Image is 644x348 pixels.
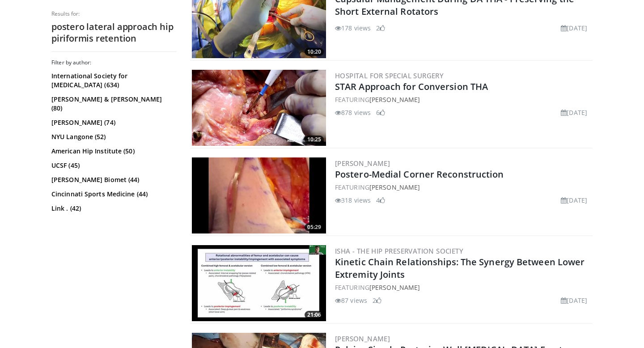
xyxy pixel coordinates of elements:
[305,48,324,56] span: 10:20
[335,246,463,255] a: ISHA - The Hip Preservation Society
[51,10,177,17] p: Results for:
[51,59,177,66] h3: Filter by author:
[376,23,385,33] li: 2
[192,70,326,146] a: 10:25
[335,159,390,168] a: [PERSON_NAME]
[335,256,585,280] a: Kinetic Chain Relationships: The Synergy Between Lower Extremity Joints
[51,21,177,44] h2: postero lateral approach hip piriformis retention
[51,190,174,199] a: Cincinnati Sports Medicine (44)
[561,23,587,33] li: [DATE]
[192,70,326,146] img: e4573f83-0719-476b-9964-9a431345ec19.300x170_q85_crop-smart_upscale.jpg
[561,108,587,117] li: [DATE]
[561,195,587,205] li: [DATE]
[192,245,326,321] a: 21:06
[335,168,504,180] a: Postero-Medial Corner Reconstruction
[51,175,174,184] a: [PERSON_NAME] Biomet (44)
[51,72,174,89] a: International Society for [MEDICAL_DATA] (634)
[369,283,420,292] a: [PERSON_NAME]
[376,195,385,205] li: 4
[376,108,385,117] li: 6
[335,283,591,292] div: FEATURING
[335,71,444,80] a: Hospital for Special Surgery
[51,147,174,156] a: American Hip Institute (50)
[335,195,371,205] li: 318 views
[335,95,591,104] div: FEATURING
[305,223,324,231] span: 05:29
[369,183,420,191] a: [PERSON_NAME]
[192,157,326,233] a: 05:29
[335,23,371,33] li: 178 views
[305,136,324,144] span: 10:25
[335,108,371,117] li: 878 views
[335,81,488,93] a: STAR Approach for Conversion THA
[51,118,174,127] a: [PERSON_NAME] (74)
[51,95,174,113] a: [PERSON_NAME] & [PERSON_NAME] (80)
[373,296,381,305] li: 2
[192,245,326,321] img: 32a4bfa3-d390-487e-829c-9985ff2db92b.300x170_q85_crop-smart_upscale.jpg
[369,95,420,104] a: [PERSON_NAME]
[561,296,587,305] li: [DATE]
[305,311,324,319] span: 21:06
[335,296,367,305] li: 87 views
[335,334,390,343] a: [PERSON_NAME]
[51,132,174,141] a: NYU Langone (52)
[51,161,174,170] a: UCSF (45)
[51,204,174,213] a: Link . (42)
[335,182,591,192] div: FEATURING
[192,157,326,233] img: b82e8248-ae3c-468f-a9b0-6dbf1d8dd5b4.300x170_q85_crop-smart_upscale.jpg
